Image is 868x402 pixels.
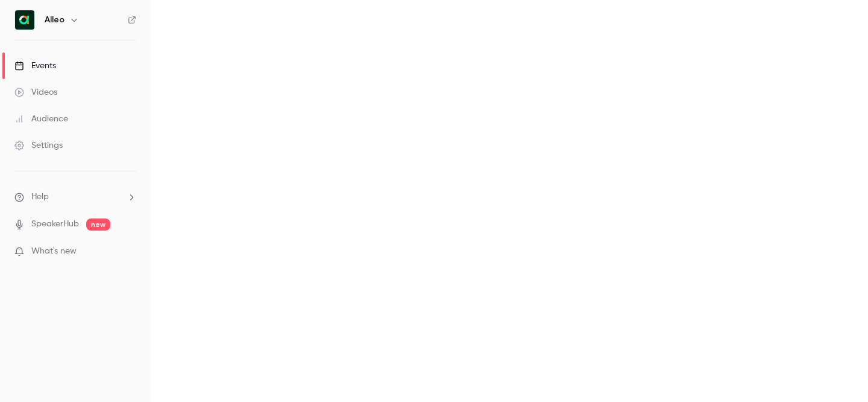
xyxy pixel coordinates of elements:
h6: Alleo [45,14,64,26]
span: Help [31,191,49,203]
span: What's new [31,245,77,258]
div: Settings [14,139,63,152]
span: new [86,219,110,231]
div: Videos [14,86,57,98]
li: help-dropdown-opener [14,191,136,203]
div: Events [14,60,56,72]
a: SpeakerHub [31,218,79,231]
img: Alleo [15,10,34,30]
div: Audience [14,113,68,125]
